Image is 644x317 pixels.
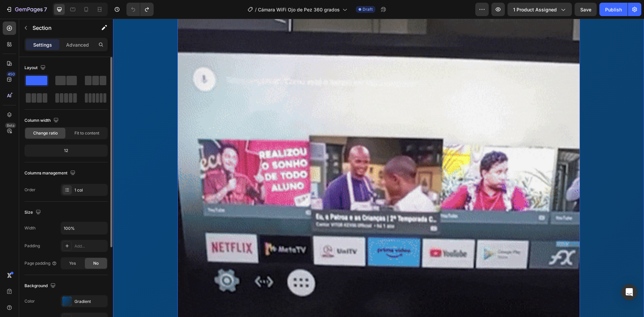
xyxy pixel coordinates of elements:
[363,6,373,12] span: Draft
[24,260,57,266] div: Page padding
[74,130,99,136] span: Fit to content
[605,6,622,13] div: Publish
[24,187,36,193] div: Order
[621,284,637,300] div: Open Intercom Messenger
[113,19,644,317] iframe: Design area
[33,24,88,32] p: Section
[24,169,77,178] div: Columns management
[69,260,76,266] span: Yes
[44,5,47,13] p: 7
[507,3,572,16] button: 1 product assigned
[24,298,35,304] div: Color
[33,130,58,136] span: Change ratio
[93,260,99,266] span: No
[24,225,36,231] div: Width
[258,6,340,13] span: Cámara WiFi Ojo de Pez 360 grados
[74,243,106,249] div: Add...
[3,3,50,16] button: 7
[5,123,16,128] div: Beta
[74,187,106,193] div: 1 col
[66,41,89,48] p: Advanced
[580,7,591,12] span: Save
[6,71,16,77] div: 450
[26,146,106,155] div: 12
[513,6,557,13] span: 1 product assigned
[24,63,47,72] div: Layout
[74,299,106,305] div: Gradient
[24,208,42,217] div: Size
[24,116,60,125] div: Column width
[575,3,597,16] button: Save
[61,222,107,234] input: Auto
[255,6,257,13] span: /
[599,3,628,16] button: Publish
[24,243,40,249] div: Padding
[126,3,154,16] div: Undo/Redo
[24,281,57,290] div: Background
[33,41,52,48] p: Settings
